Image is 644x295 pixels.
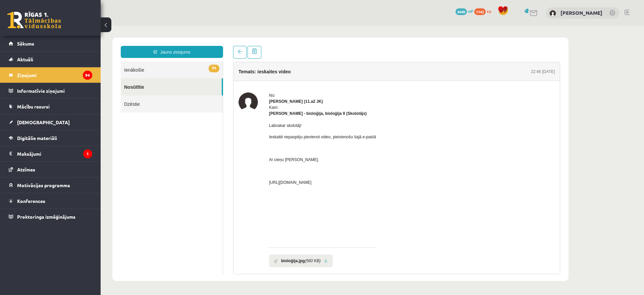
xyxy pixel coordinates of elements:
a: 94Ienākošie [20,35,122,53]
legend: Informatīvie ziņojumi [17,83,92,98]
b: bioloģija.jpg [180,232,204,238]
span: [DEMOGRAPHIC_DATA] [17,119,70,125]
a: Aktuāli [9,52,92,67]
a: Dzēstie [20,70,122,87]
a: Jauns ziņojums [20,20,122,32]
a: Nosūtītie [20,53,121,70]
a: Motivācijas programma [9,177,92,193]
h4: Temats: ieskaites video [138,43,190,49]
a: Rīgas 1. Tālmācības vidusskola [7,12,61,28]
legend: Maksājumi [17,146,92,161]
i: 94 [83,71,92,80]
span: Mācību resursi [17,103,50,109]
i: (560 KB) [204,232,220,238]
span: 94 [108,39,119,47]
a: Digitālie materiāli [9,130,92,146]
div: Kam: [168,79,275,91]
span: xp [487,8,491,14]
span: 1142 [474,8,486,15]
span: Digitālie materiāli [17,135,57,141]
span: Proktoringa izmēģinājums [17,214,75,220]
strong: [PERSON_NAME] - bioloģija, bioloģija II (Skolotājs) [168,85,266,90]
p: Ieskaitē nepaspēju pievienot video, pieivienošu šajā e-pastā [168,108,275,114]
span: Konferences [17,198,45,204]
a: [PERSON_NAME] [560,9,602,16]
a: Informatīvie ziņojumi [9,83,92,98]
img: Gvenda Liepiņa [138,67,157,86]
img: Gvenda Liepiņa [549,10,556,17]
span: 4440 [455,8,467,15]
a: 4440 mP [455,8,473,14]
i: 1 [83,149,92,158]
span: Atzīmes [17,166,35,172]
a: Proktoringa izmēģinājums [9,209,92,224]
a: Mācību resursi [9,99,92,114]
a: Sākums [9,36,92,51]
strong: [PERSON_NAME] (11.a2 JK) [168,73,222,78]
a: 1142 xp [474,8,494,14]
div: No: [168,67,275,73]
span: Motivācijas programma [17,182,70,188]
a: Maksājumi1 [9,146,92,161]
a: Ziņojumi94 [9,67,92,83]
p: Ar cieņu [PERSON_NAME]. [168,131,275,137]
div: 22:46 [DATE] [430,43,454,49]
a: Atzīmes [9,162,92,177]
p: Labvakar skolotāj! [168,97,275,103]
legend: Ziņojumi [17,67,92,83]
span: mP [468,8,473,14]
p: [URL][DOMAIN_NAME] [168,154,275,160]
a: Konferences [9,193,92,209]
span: Aktuāli [17,56,33,62]
a: [DEMOGRAPHIC_DATA] [9,115,92,130]
span: Sākums [17,41,34,47]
